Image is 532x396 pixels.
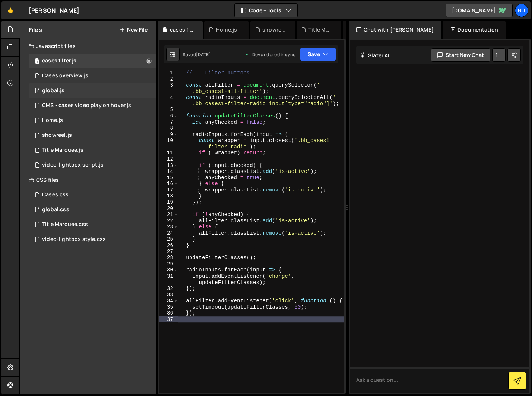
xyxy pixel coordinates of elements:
[20,39,156,54] div: Javascript files
[120,27,148,33] button: New File
[159,76,178,83] div: 2
[42,206,69,213] div: global.css
[42,87,64,94] div: global.js
[29,68,159,83] div: Cases overview.js
[29,187,156,202] div: 16080/45757.css
[159,206,178,212] div: 20
[245,51,295,58] div: Dev and prod in sync
[159,181,178,187] div: 16
[29,202,156,217] div: 16080/46144.css
[159,193,178,199] div: 18
[159,286,178,292] div: 32
[431,48,490,62] button: Start new chat
[42,132,72,139] div: showreel.js
[159,304,178,310] div: 35
[159,267,178,273] div: 30
[159,236,178,242] div: 25
[29,83,159,98] div: 16080/45708.js
[35,88,39,94] span: 1
[42,102,131,109] div: CMS - cases video play on hover.js
[159,168,178,175] div: 14
[196,51,211,58] div: [DATE]
[183,51,211,58] div: Saved
[159,162,178,169] div: 13
[360,52,390,59] h2: Slater AI
[29,217,156,232] div: 16080/43930.css
[159,119,178,126] div: 7
[159,310,178,316] div: 36
[170,26,194,33] div: cases filter.js
[42,191,69,198] div: Cases.css
[515,4,528,17] a: Bu
[159,292,178,298] div: 33
[159,273,178,286] div: 31
[159,94,178,107] div: 4
[20,173,156,187] div: CSS files
[349,21,441,39] div: Chat with [PERSON_NAME]
[300,48,336,61] button: Save
[159,125,178,132] div: 8
[159,249,178,255] div: 27
[159,242,178,249] div: 26
[159,150,178,156] div: 11
[159,230,178,236] div: 24
[29,98,159,113] div: 16080/43141.js
[159,255,178,261] div: 28
[1,1,20,19] a: 🤙
[42,147,83,154] div: Title Marquee.js
[29,128,159,143] div: 16080/43137.js
[159,224,178,230] div: 23
[42,117,63,124] div: Home.js
[159,199,178,206] div: 19
[159,113,178,119] div: 6
[29,158,159,173] div: 16080/43926.js
[159,187,178,193] div: 17
[29,54,159,68] div: 16080/44245.js
[159,218,178,224] div: 22
[35,59,39,65] span: 1
[308,26,332,33] div: Title Marquee.js
[29,113,159,128] div: 16080/43136.js
[159,316,178,323] div: 37
[29,143,159,158] div: 16080/43931.js
[159,82,178,94] div: 3
[159,156,178,162] div: 12
[42,162,104,168] div: video-lightbox script.js
[159,70,178,76] div: 1
[42,73,88,79] div: Cases overview.js
[443,21,506,39] div: Documentation
[159,298,178,304] div: 34
[446,4,513,17] a: [DOMAIN_NAME]
[159,138,178,150] div: 10
[42,236,106,243] div: video-lightbox style.css
[159,261,178,267] div: 29
[29,6,79,15] div: [PERSON_NAME]
[262,26,286,33] div: showreel.js
[159,212,178,218] div: 21
[159,175,178,181] div: 15
[235,4,297,17] button: Code + Tools
[29,232,156,247] div: 16080/43928.css
[42,221,88,228] div: Title Marquee.css
[159,132,178,138] div: 9
[42,58,76,64] div: cases filter.js
[159,107,178,113] div: 5
[216,26,237,33] div: Home.js
[29,26,42,34] h2: Files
